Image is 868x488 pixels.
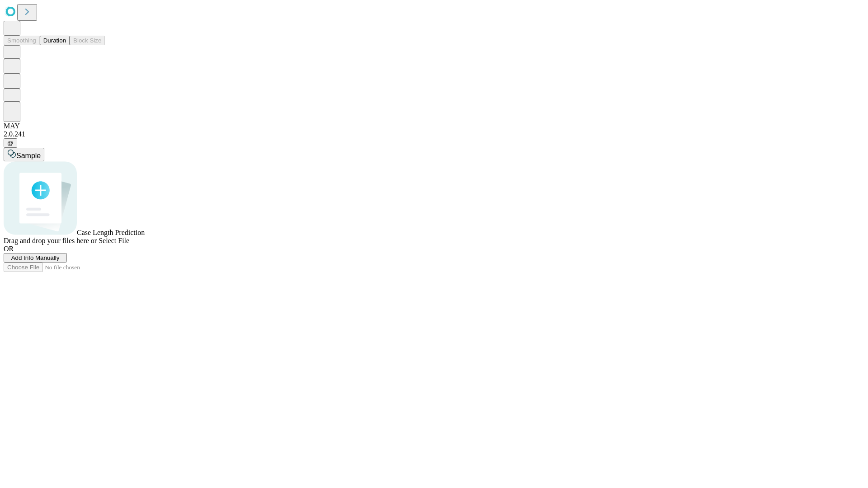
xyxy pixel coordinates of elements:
[4,148,44,161] button: Sample
[70,36,105,45] button: Block Size
[99,237,129,244] span: Select File
[4,122,864,130] div: MAY
[4,237,97,244] span: Drag and drop your files here or
[77,229,145,236] span: Case Length Prediction
[16,152,41,160] span: Sample
[4,138,17,148] button: @
[4,245,14,253] span: OR
[7,140,14,146] span: @
[4,36,40,45] button: Smoothing
[11,254,60,261] span: Add Info Manually
[4,130,864,138] div: 2.0.241
[4,253,67,263] button: Add Info Manually
[40,36,70,45] button: Duration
